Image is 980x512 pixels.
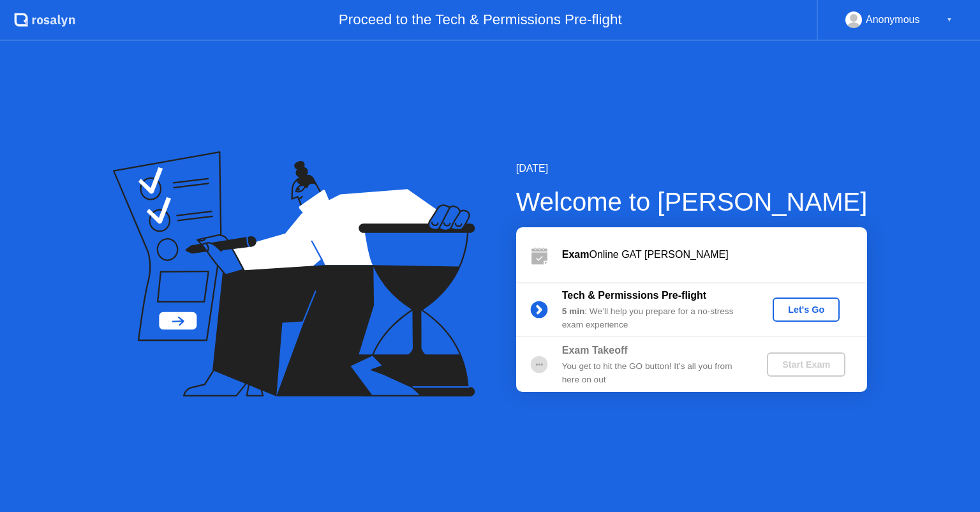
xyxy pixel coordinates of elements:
[562,290,706,301] b: Tech & Permissions Pre-flight
[562,360,746,386] div: You get to hit the GO button! It’s all you from here on out
[516,161,868,176] div: [DATE]
[773,297,840,322] button: Let's Go
[767,352,845,377] button: Start Exam
[562,249,590,260] b: Exam
[778,305,835,315] div: Let's Go
[562,305,746,331] div: : We’ll help you prepare for a no-stress exam experience
[772,359,840,370] div: Start Exam
[866,11,920,28] div: Anonymous
[516,183,868,221] div: Welcome to [PERSON_NAME]
[562,247,867,262] div: Online GAT [PERSON_NAME]
[562,306,585,316] b: 5 min
[946,11,953,28] div: ▼
[562,345,628,356] b: Exam Takeoff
